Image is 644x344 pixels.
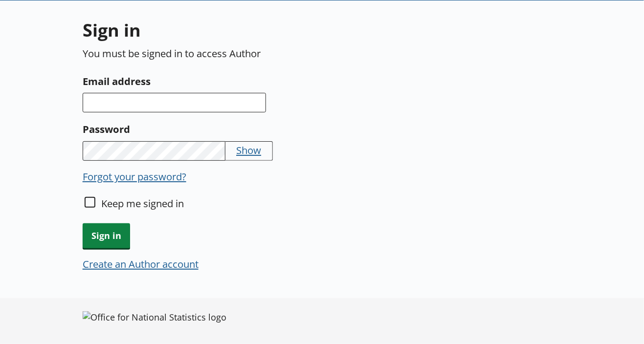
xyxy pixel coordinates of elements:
button: Sign in [83,223,130,248]
h1: Sign in [83,18,405,42]
p: You must be signed in to access Author [83,46,405,60]
button: Show [236,143,261,157]
button: Forgot your password? [83,170,186,183]
img: Office for National Statistics logo [83,311,226,323]
label: Password [83,121,405,137]
button: Create an Author account [83,257,199,271]
label: Email address [83,73,405,89]
label: Keep me signed in [101,196,184,210]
